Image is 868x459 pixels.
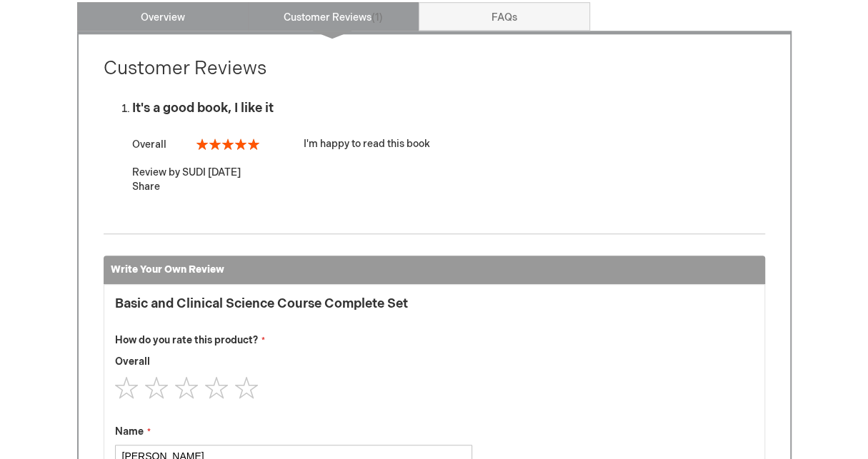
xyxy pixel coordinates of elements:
span: Overall [132,138,166,151]
a: Customer Reviews1 [248,2,419,31]
span: Share [132,181,160,193]
span: Review by [132,166,180,178]
div: 100% [196,138,259,150]
span: How do you rate this product? [115,334,258,346]
strong: Write Your Own Review [111,263,224,276]
time: [DATE] [208,166,241,178]
div: It's a good book, I like it [132,101,765,116]
strong: Customer Reviews [104,58,266,80]
div: I'm happy to read this book [132,137,765,151]
span: Name [115,425,144,438]
a: Overview [77,2,249,31]
a: FAQs [419,2,590,31]
strong: Basic and Clinical Science Course Complete Set [115,296,472,312]
span: Overall [115,355,150,368]
span: 1 [371,11,383,24]
strong: SUDI [182,166,206,178]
